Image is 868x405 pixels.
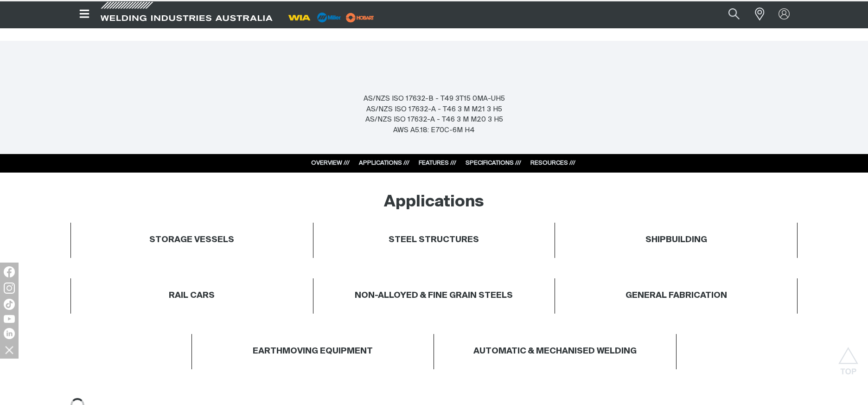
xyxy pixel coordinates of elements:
[253,346,373,357] h4: EARTHMOVING EQUIPMENT
[707,4,750,25] input: Product name or item number...
[4,315,15,323] img: YouTube
[311,160,350,166] a: OVERVIEW ///
[4,283,15,294] img: Instagram
[169,290,215,301] h4: RAIL CARS
[4,266,15,277] img: Facebook
[343,11,377,25] img: miller
[466,160,521,166] a: SPECIFICATIONS ///
[419,160,456,166] a: FEATURES ///
[384,192,484,212] h2: Applications
[473,346,637,357] h4: AUTOMATIC & MECHANISED WELDING
[530,160,575,166] a: RESOURCES ///
[718,4,750,25] button: Search products
[4,299,15,310] img: TikTok
[149,235,234,245] h4: STORAGE VESSELS
[560,290,792,301] h4: GENERAL FABRICATION
[343,14,377,21] a: miller
[364,94,505,135] div: AS/NZS ISO 17632-B - T49 3T15 0MA-UH5 AS/NZS ISO 17632-A - T46 3 M M21 3 H5 AS/NZS ISO 17632-A - ...
[359,160,409,166] a: APPLICATIONS ///
[1,342,17,358] img: hide socials
[560,235,792,245] h4: SHIPBUILDING
[389,235,479,245] h4: STEEL STRUCTURES
[4,328,15,339] img: LinkedIn
[355,290,513,301] h4: NON-ALLOYED & FINE GRAIN STEELS
[838,347,859,368] button: Scroll to top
